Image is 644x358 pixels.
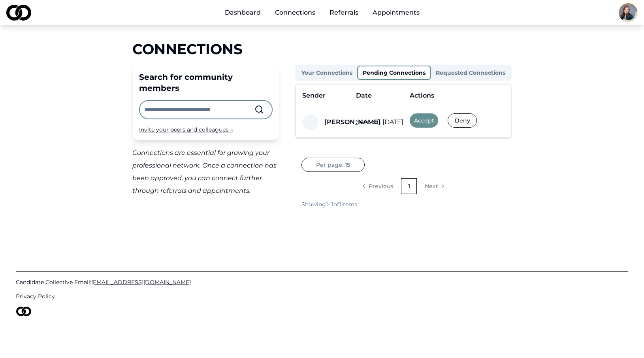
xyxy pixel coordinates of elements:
[218,5,426,21] nav: Main
[297,66,357,79] button: Your Connections
[16,278,628,286] a: Candidate Collective Email:[EMAIL_ADDRESS][DOMAIN_NAME]
[139,126,273,134] div: Invite your peers and colleagues →
[619,3,638,22] img: 5fcdc41b-756d-4ef2-bed5-7501b063043f-Hannah%20Gross%20LinkedIn-profile_picture.png
[350,107,403,138] td: Sent on [DATE]
[301,178,505,194] nav: pagination
[16,307,32,316] img: logo
[356,91,372,100] div: Date
[301,158,365,172] button: Per page:15
[301,200,357,208] div: Showing 1 - 1 of 1 items
[410,91,505,100] div: Actions
[218,5,267,21] a: Dashboard
[132,147,279,197] div: Connections are essential for growing your professional network. Once a connection has been appro...
[366,5,426,21] a: Appointments
[6,5,31,21] img: logo
[357,66,431,80] button: Pending Connections
[302,91,326,100] div: Sender
[410,113,438,128] button: Accept
[431,66,510,79] button: Requested Connections
[324,117,380,127] div: [PERSON_NAME]
[401,178,417,194] a: 1
[269,5,322,21] a: Connections
[323,5,365,21] a: Referrals
[139,72,273,94] div: Search for community members
[132,41,512,57] div: Connections
[345,161,350,169] span: 15
[16,292,628,300] a: Privacy Policy
[91,279,191,286] span: [EMAIL_ADDRESS][DOMAIN_NAME]
[448,113,477,128] button: Deny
